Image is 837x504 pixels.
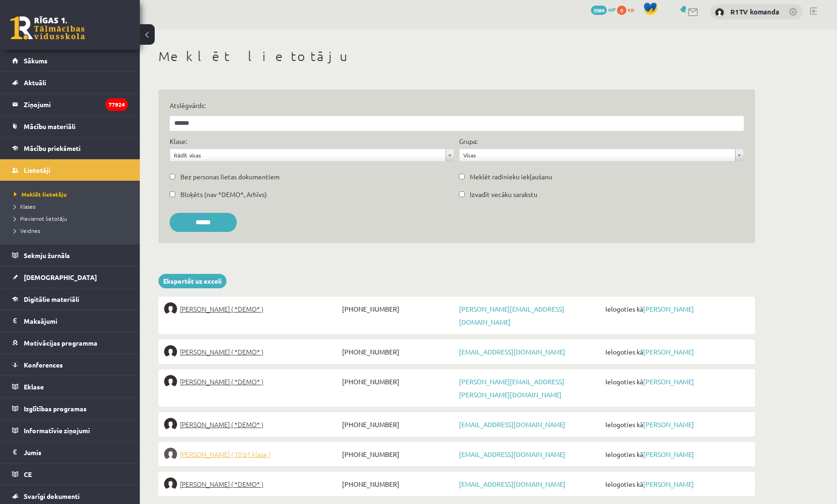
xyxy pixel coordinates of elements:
span: Ielogoties kā [603,477,749,490]
span: Svarīgi dokumenti [24,492,80,500]
span: Mācību materiāli [24,122,75,130]
a: Izglītības programas [12,398,128,419]
span: [DEMOGRAPHIC_DATA] [24,273,97,281]
a: Sekmju žurnāls [12,245,128,266]
a: [PERSON_NAME] ( *DEMO* ) [164,418,340,431]
span: Motivācijas programma [24,339,97,347]
a: Konferences [12,354,128,375]
span: Klases [14,203,35,210]
span: Ielogoties kā [603,302,749,315]
span: Sākums [24,56,48,65]
a: R1TV komanda [730,7,779,16]
span: [PHONE_NUMBER] [340,375,457,388]
a: Ziņojumi77924 [12,94,128,115]
a: Maksājumi [12,310,128,332]
a: [PERSON_NAME] [643,347,694,356]
span: Mācību priekšmeti [24,144,81,152]
a: [PERSON_NAME] ( *DEMO* ) [164,302,340,315]
span: [PERSON_NAME] ( 10.b1 klase ) [180,448,270,461]
label: Atslēgvārds: [170,101,744,110]
span: [PHONE_NUMBER] [340,418,457,431]
img: Kaspars Jegers [164,302,177,315]
a: Veidnes [14,226,130,235]
a: [PERSON_NAME][EMAIL_ADDRESS][DOMAIN_NAME] [459,305,564,326]
a: 3984 mP [591,6,616,13]
span: Sekmju žurnāls [24,251,70,259]
h1: Meklēt lietotāju [158,48,755,64]
a: Rīgas 1. Tālmācības vidusskola [10,16,85,40]
span: Eklase [24,382,44,391]
i: 77924 [105,98,128,111]
a: [PERSON_NAME] [643,377,694,386]
a: [PERSON_NAME] [643,305,694,313]
a: Pievienot lietotāju [14,214,130,223]
a: [PERSON_NAME] ( *DEMO* ) [164,477,340,490]
span: Izglītības programas [24,404,87,413]
span: [PHONE_NUMBER] [340,448,457,461]
span: 0 [617,6,626,15]
span: Jumis [24,448,41,456]
a: Lietotāji [12,159,128,181]
span: Ielogoties kā [603,448,749,461]
a: Jumis [12,442,128,463]
span: Digitālie materiāli [24,295,79,303]
a: Visas [460,149,743,161]
a: [PERSON_NAME] ( *DEMO* ) [164,375,340,388]
a: [PERSON_NAME] [643,450,694,458]
a: [EMAIL_ADDRESS][DOMAIN_NAME] [459,420,565,429]
a: Sākums [12,50,128,71]
a: [PERSON_NAME][EMAIL_ADDRESS][PERSON_NAME][DOMAIN_NAME] [459,377,564,399]
a: Aktuāli [12,72,128,93]
label: Bloķēts (nav *DEMO*, Arhīvs) [180,190,267,199]
img: R1TV komanda [715,8,724,17]
span: Rādīt visas [174,149,442,161]
img: Ričards Jēgers [164,448,177,461]
a: [EMAIL_ADDRESS][DOMAIN_NAME] [459,450,565,458]
span: Konferences [24,361,63,369]
a: Mācību materiāli [12,116,128,137]
a: Klases [14,202,130,211]
a: Eksportēt uz exceli [158,274,226,288]
label: Grupa: [459,136,478,146]
label: Meklēt radinieku iekļaušanu [470,172,552,182]
span: Ielogoties kā [603,418,749,431]
span: [PERSON_NAME] ( *DEMO* ) [180,477,263,490]
span: [PERSON_NAME] ( *DEMO* ) [180,302,263,315]
a: Motivācijas programma [12,332,128,354]
span: [PHONE_NUMBER] [340,345,457,358]
legend: Ziņojumi [24,94,128,115]
span: Visas [463,149,731,161]
span: Pievienot lietotāju [14,215,67,222]
a: CE [12,463,128,485]
span: xp [628,6,634,13]
a: [PERSON_NAME] [643,480,694,488]
span: Aktuāli [24,78,46,87]
img: Artūrs Jēgers [164,345,177,358]
label: Klase: [170,136,187,146]
a: [DEMOGRAPHIC_DATA] [12,266,128,288]
span: [PERSON_NAME] ( *DEMO* ) [180,345,263,358]
span: [PERSON_NAME] ( *DEMO* ) [180,375,263,388]
img: Peteris Jēgers [164,418,177,431]
span: Lietotāji [24,166,50,174]
a: [PERSON_NAME] ( *DEMO* ) [164,345,340,358]
a: Mācību priekšmeti [12,137,128,159]
span: Ielogoties kā [603,375,749,388]
span: 3984 [591,6,607,15]
a: [PERSON_NAME] [643,420,694,429]
span: Informatīvie ziņojumi [24,426,90,435]
a: 0 xp [617,6,638,13]
a: Meklēt lietotāju [14,190,130,198]
a: Eklase [12,376,128,397]
span: [PHONE_NUMBER] [340,477,457,490]
span: Veidnes [14,227,40,234]
label: Izvadīt vecāku sarakstu [470,190,537,199]
a: Informatīvie ziņojumi [12,420,128,441]
span: [PHONE_NUMBER] [340,302,457,315]
legend: Maksājumi [24,310,128,332]
a: [PERSON_NAME] ( 10.b1 klase ) [164,448,340,461]
span: Meklēt lietotāju [14,191,67,198]
span: mP [608,6,616,13]
span: [PERSON_NAME] ( *DEMO* ) [180,418,263,431]
a: [EMAIL_ADDRESS][DOMAIN_NAME] [459,480,565,488]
